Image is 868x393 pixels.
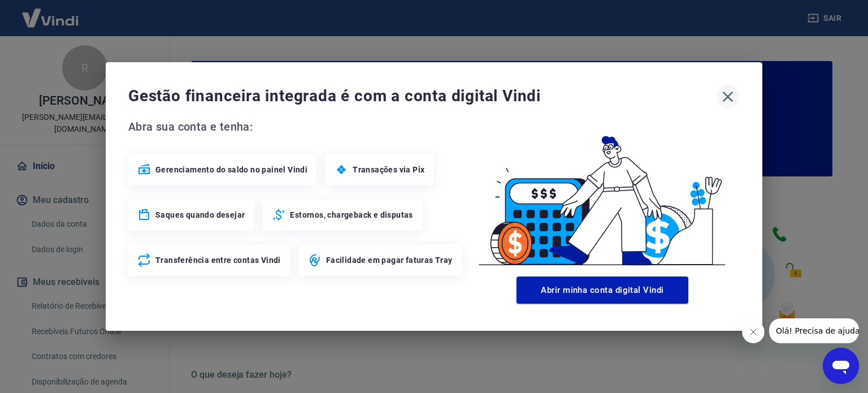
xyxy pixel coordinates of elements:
span: Transações via Pix [353,164,424,175]
span: Saques quando desejar [155,209,245,221]
button: Abrir minha conta digital Vindi [517,277,688,304]
iframe: Mensagem da empresa [769,318,859,343]
span: Abra sua conta e tenha: [128,118,465,136]
span: Facilidade em pagar faturas Tray [326,254,453,266]
span: Olá! Precisa de ajuda? [7,8,95,17]
span: Gestão financeira integrada é com a conta digital Vindi [128,85,716,107]
span: Gerenciamento do saldo no painel Vindi [155,164,307,175]
img: Good Billing [465,118,740,272]
span: Estornos, chargeback e disputas [290,209,413,221]
span: Transferência entre contas Vindi [155,254,281,266]
iframe: Fechar mensagem [742,321,765,343]
iframe: Botão para abrir a janela de mensagens [823,348,859,384]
